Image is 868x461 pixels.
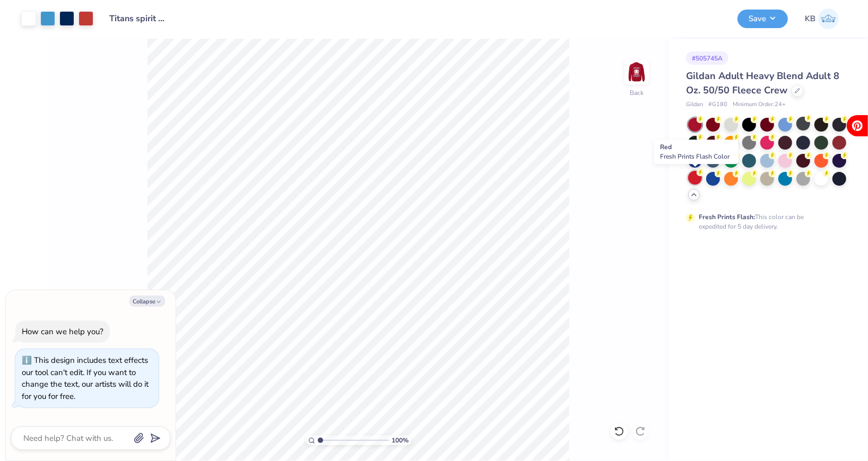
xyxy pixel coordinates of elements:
span: Minimum Order: 24 + [733,100,786,109]
a: KB [805,8,839,29]
button: Save [737,10,788,28]
div: How can we help you? [22,326,103,337]
span: 100 % [392,436,409,445]
div: Red [654,140,739,164]
strong: Fresh Prints Flash: [699,213,755,221]
span: Fresh Prints Flash Color [660,152,730,161]
div: # 505745A [686,51,728,65]
span: Gildan [686,100,703,109]
span: Gildan Adult Heavy Blend Adult 8 Oz. 50/50 Fleece Crew [686,69,839,97]
div: Back [630,88,644,98]
span: KB [805,13,815,25]
img: Back [626,62,647,83]
input: Untitled Design [101,8,179,29]
img: Katie Binkowski [818,8,839,29]
div: This design includes text effects our tool can't edit. If you want to change the text, our artist... [22,355,149,402]
div: This color can be expedited for 5 day delivery. [699,212,829,231]
span: # G180 [708,100,727,109]
button: Collapse [129,295,165,307]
